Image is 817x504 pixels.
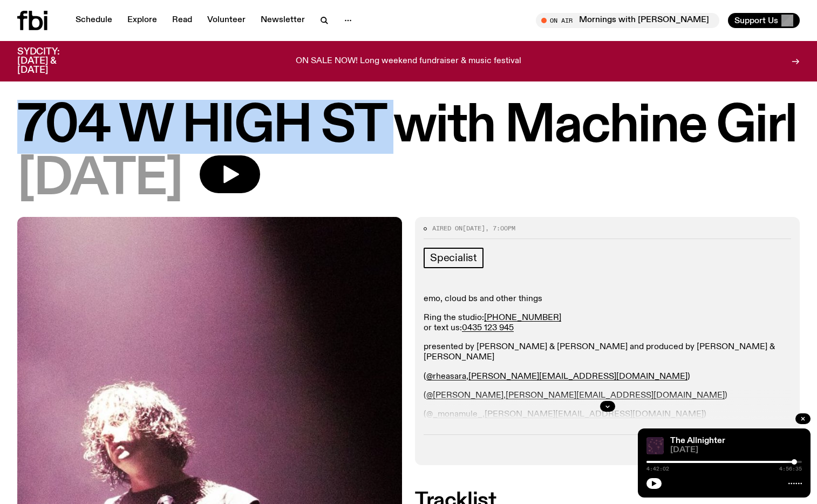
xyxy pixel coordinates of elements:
[462,324,514,332] a: 0435 123 945
[779,466,802,472] span: 4:56:35
[646,466,669,472] span: 4:42:02
[734,16,778,25] span: Support Us
[121,13,164,28] a: Explore
[484,314,561,322] a: [PHONE_NUMBER]
[17,155,182,204] span: [DATE]
[424,313,791,333] p: Ring the studio: or text us:
[468,372,687,381] a: [PERSON_NAME][EMAIL_ADDRESS][DOMAIN_NAME]
[485,224,515,233] span: , 7:00pm
[462,224,485,233] span: [DATE]
[424,248,484,268] a: Specialist
[424,372,791,382] p: ( , )
[69,13,119,28] a: Schedule
[17,47,86,75] h3: SYDCITY: [DATE] & [DATE]
[424,294,791,304] p: emo, cloud bs and other things
[536,13,719,28] button: On AirMornings with [PERSON_NAME] / feel the phonk
[728,13,800,28] button: Support Us
[432,224,462,233] span: Aired on
[254,13,311,28] a: Newsletter
[296,57,521,66] p: ON SALE NOW! Long weekend fundraiser & music festival
[201,13,252,28] a: Volunteer
[426,372,466,381] a: @rheasara
[424,342,791,363] p: presented by [PERSON_NAME] & [PERSON_NAME] and produced by [PERSON_NAME] & [PERSON_NAME]
[670,437,725,445] a: The Allnighter
[430,252,477,264] span: Specialist
[670,446,802,454] span: [DATE]
[166,13,199,28] a: Read
[17,103,800,151] h1: 704 W HIGH ST with Machine Girl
